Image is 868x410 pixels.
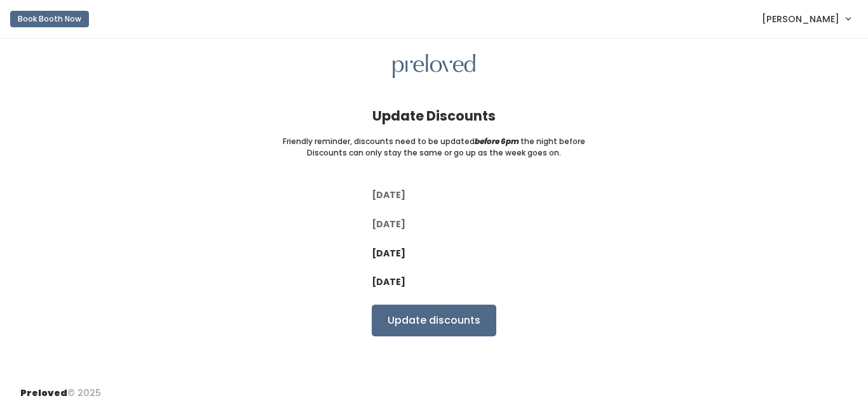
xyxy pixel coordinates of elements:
[307,147,561,159] small: Discounts can only stay the same or go up as the week goes on.
[372,109,496,123] h4: Update Discounts
[762,12,839,26] span: [PERSON_NAME]
[20,376,101,400] div: © 2025
[10,5,89,33] a: Book Booth Now
[393,54,475,79] img: preloved logo
[372,218,405,231] label: [DATE]
[749,5,863,32] a: [PERSON_NAME]
[20,387,67,399] span: Preloved
[10,11,89,27] button: Book Booth Now
[475,136,519,147] i: before 6pm
[372,247,405,260] label: [DATE]
[283,136,585,147] small: Friendly reminder, discounts need to be updated the night before
[372,188,405,202] label: [DATE]
[372,305,496,336] input: Update discounts
[372,275,405,289] label: [DATE]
